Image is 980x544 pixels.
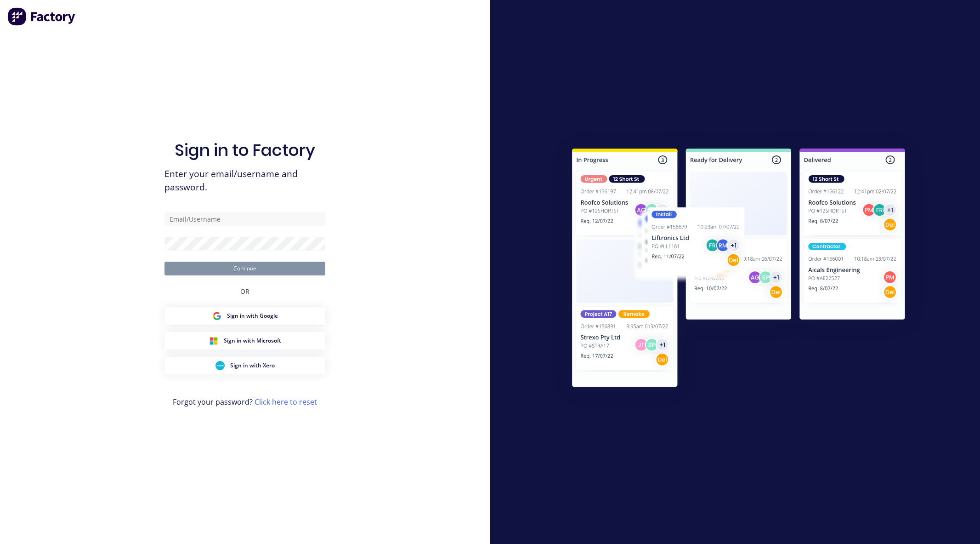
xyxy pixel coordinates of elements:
span: Enter your email/username and password. [164,167,325,194]
button: Microsoft Sign inSign in with Microsoft [164,332,325,349]
span: Sign in with Xero [230,361,275,370]
div: OR [240,275,249,307]
img: Sign in [552,130,925,409]
button: Google Sign inSign in with Google [164,307,325,325]
span: Sign in with Google [227,312,278,320]
img: Google Sign in [212,311,221,321]
img: Microsoft Sign in [209,336,218,345]
button: Xero Sign inSign in with Xero [164,357,325,374]
span: Sign in with Microsoft [224,337,281,345]
h1: Sign in to Factory [175,140,315,160]
a: Click here to reset [255,397,317,407]
button: Continue [164,262,325,275]
span: Forgot your password? [173,396,317,407]
input: Email/Username [164,212,325,226]
img: Factory [7,7,76,26]
img: Xero Sign in [215,361,225,370]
